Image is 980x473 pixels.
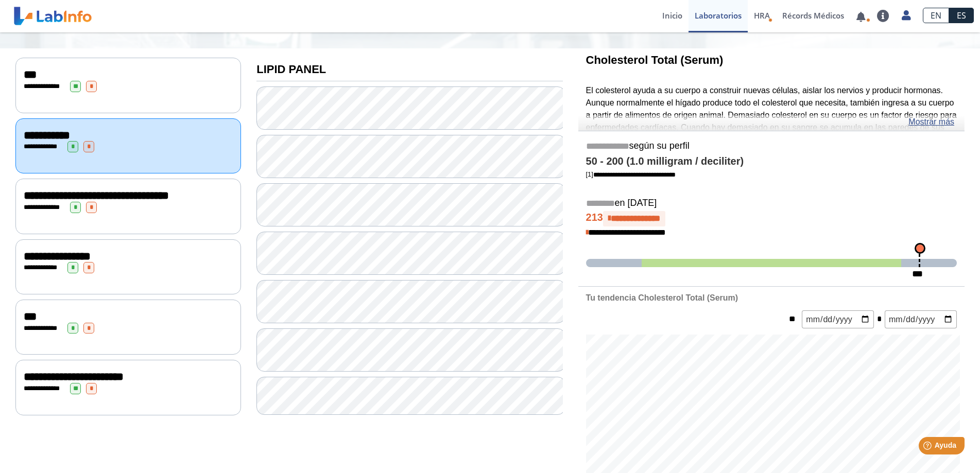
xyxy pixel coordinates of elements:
[586,293,738,302] b: Tu tendencia Cholesterol Total (Serum)
[586,170,676,178] a: [1]
[256,63,326,76] b: LIPID PANEL
[754,10,770,21] span: HRA
[586,155,957,168] h4: 50 - 200 (1.0 milligram / deciliter)
[586,211,957,226] h4: 213
[586,198,957,209] h5: en [DATE]
[586,141,957,152] h5: según su perfil
[908,116,954,128] a: Mostrar más
[949,8,974,23] a: ES
[888,433,969,462] iframe: Help widget launcher
[923,8,949,23] a: EN
[586,54,724,66] b: Cholesterol Total (Serum)
[802,310,874,328] input: mm/dd/yyyy
[586,84,957,170] p: El colesterol ayuda a su cuerpo a construir nuevas células, aislar los nervios y producir hormona...
[885,310,957,328] input: mm/dd/yyyy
